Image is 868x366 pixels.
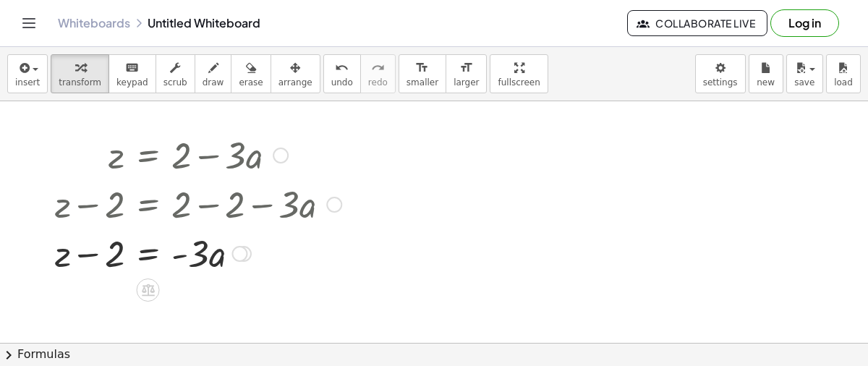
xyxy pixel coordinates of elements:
button: fullscreen [490,54,548,93]
span: redo [368,77,388,88]
button: redoredo [360,54,396,93]
button: draw [195,54,232,93]
button: format_sizesmaller [399,54,446,93]
a: Whiteboards [58,16,130,30]
button: transform [51,54,109,93]
button: arrange [271,54,320,93]
span: erase [239,77,263,88]
span: insert [15,77,40,88]
button: undoundo [323,54,361,93]
button: settings [695,54,746,93]
span: save [794,77,814,88]
span: larger [454,77,479,88]
span: arrange [278,77,312,88]
span: scrub [163,77,187,88]
i: format_size [459,59,473,77]
span: smaller [407,77,438,88]
span: keypad [116,77,148,88]
i: redo [371,59,385,77]
span: draw [203,77,224,88]
button: load [826,54,861,93]
span: fullscreen [498,77,540,88]
button: insert [7,54,48,93]
button: keyboardkeypad [109,54,156,93]
button: scrub [156,54,195,93]
span: Collaborate Live [639,17,755,30]
button: Toggle navigation [17,12,41,35]
span: transform [59,77,101,88]
span: new [757,77,775,88]
button: new [749,54,783,93]
span: load [834,77,853,88]
button: save [786,54,823,93]
i: keyboard [125,59,139,77]
i: undo [335,59,349,77]
span: undo [331,77,353,88]
button: format_sizelarger [446,54,487,93]
i: format_size [415,59,429,77]
span: settings [703,77,738,88]
div: Apply the same math to both sides of the equation [137,278,160,302]
button: Log in [770,9,839,37]
button: Collaborate Live [627,10,767,36]
button: erase [231,54,271,93]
